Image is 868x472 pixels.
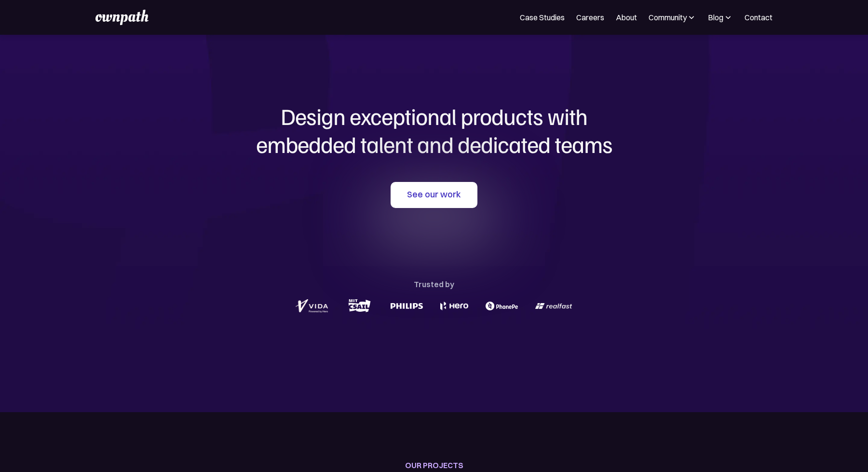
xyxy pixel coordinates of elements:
a: Contact [745,12,773,23]
div: Blog [708,12,733,23]
a: About [616,12,637,23]
div: Trusted by [414,278,454,291]
div: Community [649,12,687,23]
h1: Design exceptional products with embedded talent and dedicated teams [203,102,665,158]
div: Community [649,12,696,23]
a: See our work [391,182,477,208]
a: Case Studies [520,12,565,23]
a: Careers [576,12,604,23]
div: OUR PROJECTS [405,458,463,472]
div: Blog [708,12,723,23]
